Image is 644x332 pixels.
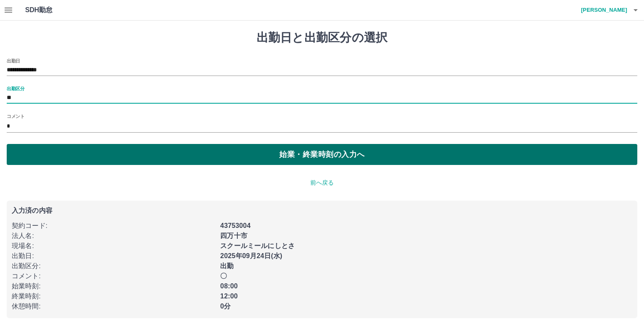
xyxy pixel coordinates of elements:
b: 出勤 [220,262,234,269]
p: 出勤区分 : [12,261,215,271]
b: 0分 [220,303,231,310]
p: 法人名 : [12,231,215,241]
p: 終業時刻 : [12,291,215,301]
b: 2025年09月24日(水) [220,252,282,259]
p: 入力済の内容 [12,207,632,214]
b: 08:00 [220,282,238,290]
p: コメント : [12,271,215,281]
b: 43753004 [220,222,250,229]
h1: 出勤日と出勤区分の選択 [7,31,637,45]
b: 〇 [220,272,227,280]
button: 始業・終業時刻の入力へ [7,144,637,165]
p: 休憩時間 : [12,301,215,311]
p: 契約コード : [12,221,215,231]
p: 現場名 : [12,241,215,251]
label: 出勤区分 [7,85,24,91]
label: 出勤日 [7,58,20,64]
p: 出勤日 : [12,251,215,261]
b: 四万十市 [220,232,247,239]
p: 始業時刻 : [12,281,215,291]
b: 12:00 [220,293,238,300]
p: 前へ戻る [7,178,637,187]
label: コメント [7,113,24,119]
b: スクールミールにしとさ [220,242,295,249]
